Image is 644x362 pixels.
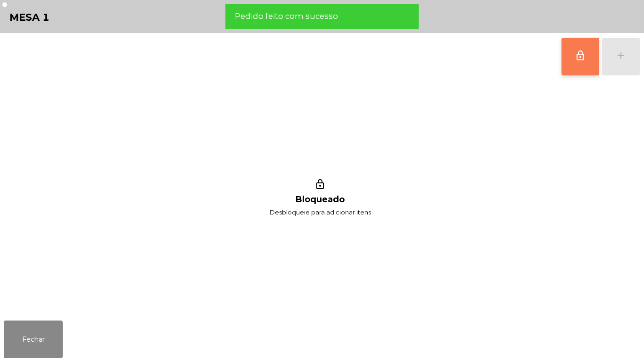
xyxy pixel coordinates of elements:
[575,50,586,61] span: lock_outline
[561,38,599,75] button: lock_outline
[4,321,63,358] button: Fechar
[9,10,50,25] h4: Mesa 1
[235,10,338,22] span: Pedido feito com sucesso
[296,195,345,205] h1: Bloqueado
[270,206,371,218] span: Desbloqueie para adicionar itens
[313,179,327,193] i: lock_outline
